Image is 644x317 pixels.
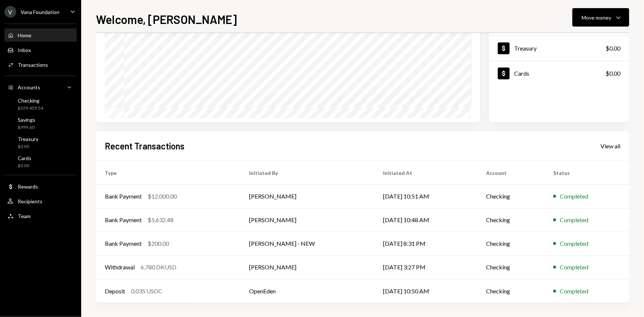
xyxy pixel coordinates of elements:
div: Team [18,213,31,219]
div: $0.00 [18,144,38,150]
div: Completed [560,216,588,224]
td: Checking [477,279,544,303]
td: [PERSON_NAME] - NEW [240,232,375,255]
td: [DATE] 10:50 AM [375,279,477,303]
a: Inbox [4,43,77,56]
th: Initiated By [240,161,375,185]
a: Accounts [4,80,77,94]
a: Home [4,28,77,42]
div: Savings [18,117,35,123]
a: Transactions [4,58,77,71]
div: Transactions [18,62,48,68]
td: Checking [477,185,544,208]
div: Completed [560,263,588,272]
div: Vana Foundation [21,9,59,15]
td: [DATE] 3:27 PM [375,255,477,279]
h2: Recent Transactions [105,140,185,152]
div: $0.00 [18,163,31,169]
td: Checking [477,208,544,232]
td: [DATE] 10:51 AM [375,185,477,208]
div: Completed [560,239,588,248]
div: Treasury [18,136,38,142]
div: 6,780 DKUSD [141,263,176,272]
div: Rewards [18,183,38,190]
div: $0.00 [606,69,620,78]
div: Withdrawal [105,263,135,272]
td: OpenEden [240,279,375,303]
a: Cards$0.00 [489,61,629,86]
div: Deposit [105,287,125,296]
th: Type [96,161,240,185]
td: Checking [477,255,544,279]
a: Treasury$0.00 [4,134,77,151]
th: Initiated At [375,161,477,185]
div: $200.00 [148,239,169,248]
a: View all [600,142,620,150]
a: Cards$0.00 [4,153,77,170]
div: Accounts [18,84,40,90]
div: Bank Payment [105,239,142,248]
div: Completed [560,287,588,296]
td: [PERSON_NAME] [240,208,375,232]
div: $0.00 [606,44,620,53]
td: [PERSON_NAME] [240,185,375,208]
div: $12,000.00 [148,192,177,201]
div: Bank Payment [105,192,142,201]
div: $5,632.48 [148,216,173,224]
a: Recipients [4,194,77,208]
a: Treasury$0.00 [489,36,629,61]
div: Completed [560,192,588,201]
th: Account [477,161,544,185]
div: 0.035 USDC [131,287,162,296]
a: Rewards [4,180,77,193]
div: Cards [18,155,31,161]
div: Treasury [514,45,537,52]
div: Inbox [18,47,31,53]
td: [PERSON_NAME] [240,255,375,279]
td: [DATE] 8:31 PM [375,232,477,255]
a: Savings$999.60 [4,114,77,132]
td: Checking [477,232,544,255]
div: $999.60 [18,124,35,131]
a: Checking$329,459.54 [4,95,77,113]
a: Team [4,209,77,223]
td: [DATE] 10:48 AM [375,208,477,232]
th: Status [544,161,629,185]
div: Move money [582,14,611,21]
div: V [4,6,16,18]
div: Cards [514,70,529,77]
div: View all [600,142,620,150]
div: Checking [18,97,43,104]
div: Recipients [18,198,42,204]
div: Bank Payment [105,216,142,224]
div: $329,459.54 [18,105,43,111]
div: Home [18,32,31,38]
h1: Welcome, [PERSON_NAME] [96,12,237,27]
button: Move money [572,8,629,27]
